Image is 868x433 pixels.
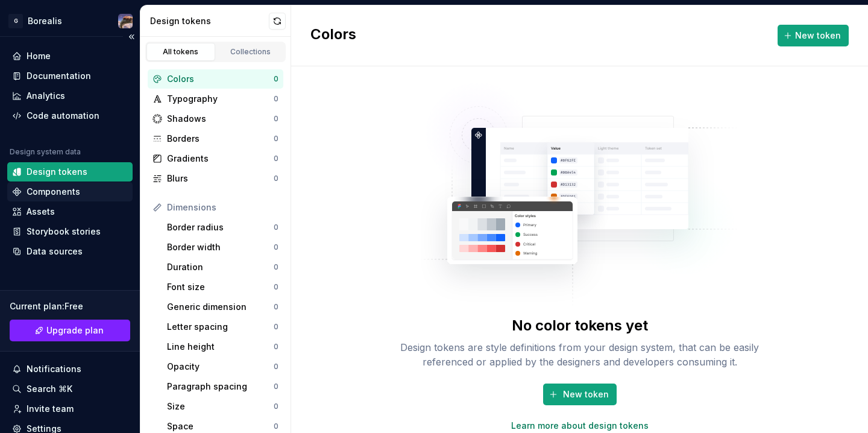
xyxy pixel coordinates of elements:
[274,322,278,332] div: 0
[118,14,133,28] img: Carlos
[543,384,617,405] button: New token
[167,400,274,412] div: Size
[167,281,274,293] div: Font size
[27,383,72,395] div: Search ⌘K
[167,301,274,313] div: Generic dimension
[148,169,283,188] a: Blurs0
[167,341,274,353] div: Line height
[148,69,283,89] a: Colors0
[7,379,133,399] button: Search ⌘K
[27,363,81,375] div: Notifications
[7,66,133,86] a: Documentation
[274,402,278,411] div: 0
[778,25,849,46] button: New token
[7,106,133,125] a: Code automation
[148,109,283,128] a: Shadows0
[167,172,274,185] div: Blurs
[151,47,211,57] div: All tokens
[274,242,278,252] div: 0
[7,182,133,201] a: Components
[274,114,278,124] div: 0
[27,166,87,178] div: Design tokens
[27,70,91,82] div: Documentation
[167,153,274,165] div: Gradients
[27,50,51,62] div: Home
[310,25,356,46] h2: Colors
[7,46,133,66] a: Home
[274,174,278,183] div: 0
[167,221,274,233] div: Border radius
[10,320,130,341] a: Upgrade plan
[8,14,23,28] div: G
[27,206,55,218] div: Assets
[46,324,104,337] span: Upgrade plan
[167,113,274,125] div: Shadows
[148,89,283,109] a: Typography0
[167,321,274,333] div: Letter spacing
[274,422,278,431] div: 0
[7,359,133,379] button: Notifications
[148,129,283,148] a: Borders0
[10,300,130,312] div: Current plan : Free
[274,362,278,371] div: 0
[511,420,649,432] a: Learn more about design tokens
[274,74,278,84] div: 0
[274,282,278,292] div: 0
[27,186,80,198] div: Components
[162,317,283,337] a: Letter spacing0
[162,258,283,277] a: Duration0
[167,381,274,393] div: Paragraph spacing
[162,377,283,396] a: Paragraph spacing0
[167,201,278,213] div: Dimensions
[274,342,278,352] div: 0
[27,226,101,238] div: Storybook stories
[167,133,274,145] div: Borders
[167,241,274,253] div: Border width
[27,245,83,258] div: Data sources
[148,149,283,168] a: Gradients0
[167,261,274,273] div: Duration
[7,242,133,261] a: Data sources
[162,218,283,237] a: Border radius0
[274,382,278,391] div: 0
[28,15,62,27] div: Borealis
[274,223,278,232] div: 0
[7,86,133,106] a: Analytics
[512,316,648,335] div: No color tokens yet
[27,403,74,415] div: Invite team
[2,8,137,34] button: GBorealisCarlos
[167,93,274,105] div: Typography
[27,110,99,122] div: Code automation
[27,90,65,102] div: Analytics
[10,147,81,157] div: Design system data
[7,162,133,182] a: Design tokens
[387,340,773,369] div: Design tokens are style definitions from your design system, that can be easily referenced or app...
[274,154,278,163] div: 0
[7,399,133,419] a: Invite team
[162,297,283,317] a: Generic dimension0
[7,202,133,221] a: Assets
[162,357,283,376] a: Opacity0
[150,15,269,27] div: Design tokens
[7,222,133,241] a: Storybook stories
[162,337,283,356] a: Line height0
[123,28,140,45] button: Collapse sidebar
[563,388,609,400] span: New token
[274,134,278,144] div: 0
[221,47,281,57] div: Collections
[167,420,274,432] div: Space
[795,30,841,42] span: New token
[162,397,283,416] a: Size0
[162,277,283,297] a: Font size0
[274,262,278,272] div: 0
[167,361,274,373] div: Opacity
[274,94,278,104] div: 0
[162,238,283,257] a: Border width0
[167,73,274,85] div: Colors
[274,302,278,312] div: 0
